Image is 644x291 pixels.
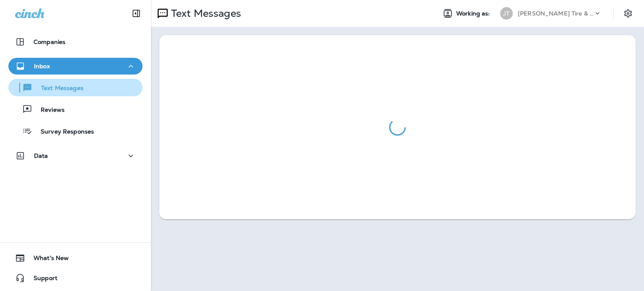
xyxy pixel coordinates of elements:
p: Inbox [34,63,50,70]
span: What's New [25,255,69,265]
p: Data [34,152,48,159]
button: Data [8,147,143,164]
button: What's New [8,250,143,266]
button: Reviews [8,100,143,118]
p: Survey Responses [32,128,94,136]
button: Support [8,270,143,286]
button: Survey Responses [8,122,143,140]
div: JT [500,7,513,20]
p: Text Messages [33,85,83,93]
button: Companies [8,33,143,50]
p: [PERSON_NAME] Tire & Auto [518,10,593,17]
span: Working as: [456,10,492,17]
button: Inbox [8,58,143,75]
button: Collapse Sidebar [125,5,148,22]
span: Support [25,275,57,285]
button: Settings [621,6,636,21]
button: Text Messages [8,79,143,96]
p: Text Messages [168,7,241,20]
p: Reviews [32,106,65,114]
p: Companies [34,39,65,45]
